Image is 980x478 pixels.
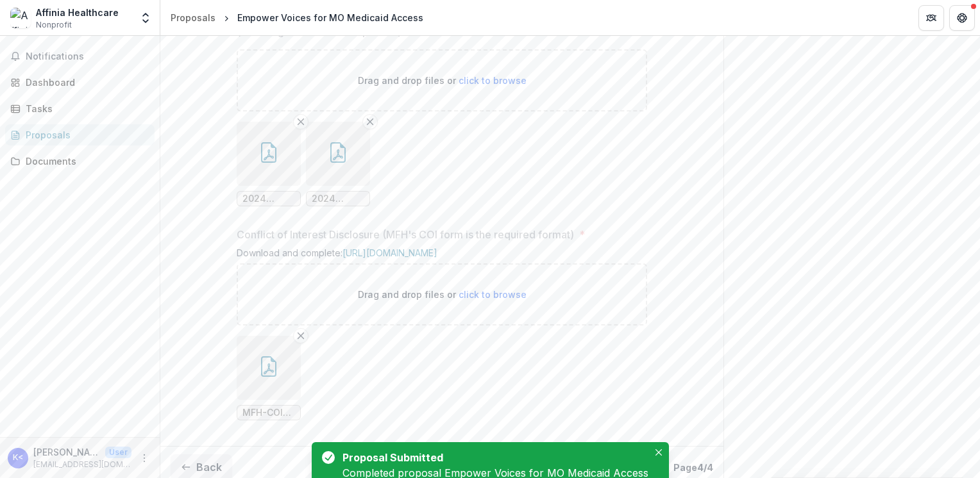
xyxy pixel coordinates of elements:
[36,19,72,31] span: Nonprofit
[5,98,155,119] a: Tasks
[5,72,155,93] a: Dashboard
[242,408,295,418] span: MFH-COI-Disclosure-Grant.pdf
[5,151,155,172] a: Documents
[358,74,527,87] p: Drag and drop files or
[5,124,155,145] a: Proposals
[918,5,944,31] button: Partners
[26,76,144,89] div: Dashboard
[26,102,144,115] div: Tasks
[651,445,666,460] button: Close
[459,75,527,86] span: click to browse
[26,154,144,168] div: Documents
[306,122,370,206] div: Remove File2024 Income Statement.pdf
[293,114,308,129] button: Remove File
[26,128,144,142] div: Proposals
[342,247,437,258] a: [URL][DOMAIN_NAME]
[459,289,527,300] span: click to browse
[293,328,308,343] button: Remove File
[165,8,221,27] a: Proposals
[26,51,149,62] span: Notifications
[949,5,975,31] button: Get Help
[242,194,295,204] span: 2024 Balance Sheet.pdf
[36,6,119,19] div: Affinia Healthcare
[137,5,155,31] button: Open entity switcher
[237,11,423,24] div: Empower Voices for MO Medicaid Access
[342,450,643,465] div: Proposal Submitted
[312,194,364,204] span: 2024 Income Statement.pdf
[171,11,215,24] div: Proposals
[358,288,527,301] p: Drag and drop files or
[237,122,301,206] div: Remove File2024 Balance Sheet.pdf
[33,459,131,470] p: [EMAIL_ADDRESS][DOMAIN_NAME]
[105,447,131,458] p: User
[10,8,31,28] img: Affinia Healthcare
[13,454,23,462] div: Kyaw Zin <kyawzin@affiniahealthcare.org>
[5,46,155,67] button: Notifications
[33,445,100,459] p: [PERSON_NAME] <[EMAIL_ADDRESS][DOMAIN_NAME]>
[673,461,713,474] p: Page 4 / 4
[237,227,574,242] p: Conflict of Interest Disclosure (MFH's COI form is the required format)
[137,450,152,466] button: More
[165,8,428,27] nav: breadcrumb
[237,336,301,420] div: Remove FileMFH-COI-Disclosure-Grant.pdf
[237,247,647,263] div: Download and complete:
[362,114,378,129] button: Remove File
